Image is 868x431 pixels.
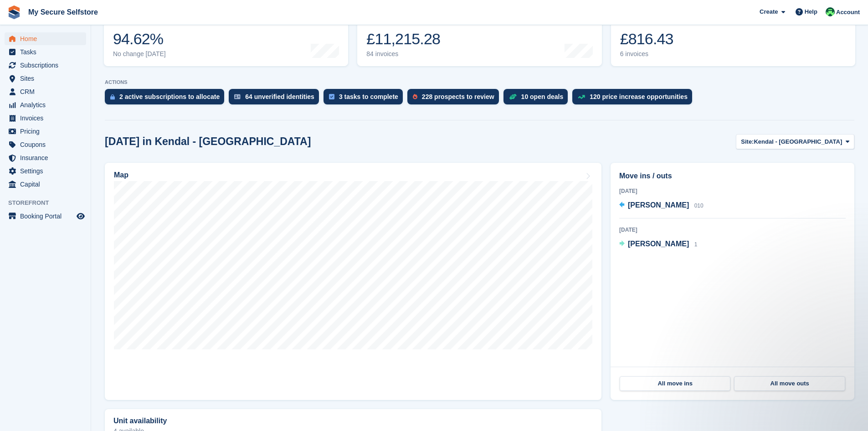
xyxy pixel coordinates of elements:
[611,8,855,66] a: Awaiting payment £816.43 6 invoices
[836,8,860,17] span: Account
[628,201,689,209] span: [PERSON_NAME]
[20,99,75,111] span: Analytics
[105,89,229,109] a: 2 active subscriptions to allocate
[104,8,348,66] a: Occupancy 94.62% No change [DATE]
[620,30,683,48] div: £816.43
[105,135,311,148] h2: [DATE] in Kendal - [GEOGRAPHIC_DATA]
[628,240,689,248] span: [PERSON_NAME]
[620,50,683,58] div: 6 invoices
[5,138,86,151] a: menu
[413,94,417,99] img: prospect-51fa495bee0391a8d652442698ab0144808aea92771e9ea1ae160a38d050c398.svg
[619,187,846,195] div: [DATE]
[114,171,128,179] h2: Map
[509,93,517,100] img: deal-1b604bf984904fb50ccaf53a9ad4b4a5d6e5aea283cecdc64d6e3604feb123c2.svg
[407,89,503,109] a: 228 prospects to review
[5,85,86,98] a: menu
[329,94,334,99] img: task-75834270c22a3079a89374b754ae025e5fb1db73e45f91037f5363f120a921f8.svg
[339,93,398,100] div: 3 tasks to complete
[620,376,730,391] a: All move ins
[366,30,440,48] div: £11,215.28
[7,5,21,19] img: stora-icon-8386f47178a22dfd0bd8f6a31ec36ba5ce8667c1dd55bd0f319d3a0aa187defe.svg
[20,85,75,98] span: CRM
[105,79,854,85] p: ACTIONS
[20,32,75,45] span: Home
[5,72,86,85] a: menu
[5,112,86,125] a: menu
[734,376,845,391] a: All move outs
[805,7,817,16] span: Help
[694,203,704,209] span: 010
[5,46,86,58] a: menu
[694,241,698,248] span: 1
[324,89,407,109] a: 3 tasks to complete
[5,165,86,177] a: menu
[736,134,854,149] button: Site: Kendal - [GEOGRAPHIC_DATA]
[5,178,86,191] a: menu
[741,137,754,146] span: Site:
[754,137,842,146] span: Kendal - [GEOGRAPHIC_DATA]
[113,417,167,425] h2: Unit availability
[590,93,688,100] div: 120 price increase opportunities
[20,72,75,85] span: Sites
[619,239,697,250] a: [PERSON_NAME] 1
[20,59,75,72] span: Subscriptions
[113,30,166,48] div: 94.62%
[119,93,220,100] div: 2 active subscriptions to allocate
[5,125,86,138] a: menu
[826,7,835,16] img: Vickie Wedge
[234,94,241,99] img: verify_identity-adf6edd0f0f0b5bbfe63781bf79b02c33cf7c696d77639b501bdc392416b5a36.svg
[20,151,75,164] span: Insurance
[229,89,324,109] a: 64 unverified identities
[619,200,704,212] a: [PERSON_NAME] 010
[5,59,86,72] a: menu
[245,93,314,100] div: 64 unverified identities
[113,50,166,58] div: No change [DATE]
[619,171,846,182] h2: Move ins / outs
[5,210,86,223] a: menu
[357,8,601,66] a: Month-to-date sales £11,215.28 84 invoices
[105,163,601,400] a: Map
[572,89,697,109] a: 120 price increase opportunities
[5,99,86,111] a: menu
[20,178,75,191] span: Capital
[760,7,778,16] span: Create
[619,226,846,234] div: [DATE]
[503,89,573,109] a: 10 open deals
[20,165,75,177] span: Settings
[5,32,86,45] a: menu
[20,46,75,58] span: Tasks
[578,95,585,99] img: price_increase_opportunities-93ffe204e8149a01c8c9dc8f82e8f89637d9d84a8eef4429ea346261dce0b2c0.svg
[521,93,564,100] div: 10 open deals
[20,210,75,223] span: Booking Portal
[5,151,86,164] a: menu
[8,198,91,208] span: Storefront
[20,125,75,138] span: Pricing
[422,93,494,100] div: 228 prospects to review
[75,211,86,222] a: Preview store
[20,138,75,151] span: Coupons
[110,94,115,100] img: active_subscription_to_allocate_icon-d502201f5373d7db506a760aba3b589e785aa758c864c3986d89f69b8ff3...
[366,50,440,58] div: 84 invoices
[25,5,102,20] a: My Secure Selfstore
[20,112,75,125] span: Invoices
